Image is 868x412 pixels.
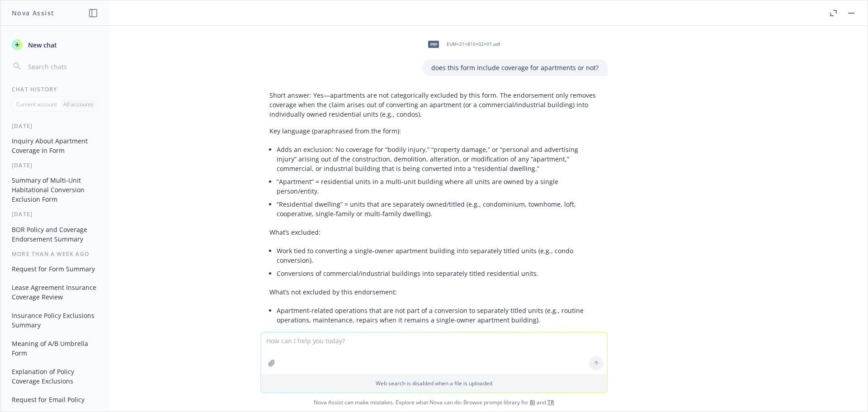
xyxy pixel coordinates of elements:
div: Chat History [1,85,109,93]
li: Apartment-related operations that are not part of a conversion to separately titled units (e.g., ... [277,304,599,327]
p: All accounts [63,100,94,108]
li: Work tied to converting a single-owner apartment building into separately titled units (e.g., con... [277,244,599,267]
div: pdfEUM+21+810+02+07.pdf [422,33,502,56]
p: Web search is disabled when a file is uploaded [266,379,602,387]
span: Nova Assist can make mistakes. Explore what Nova can do: Browse prompt library for and [4,393,864,412]
button: Summary of Multi-Unit Habitational Conversion Exclusion Form [8,173,102,207]
li: “Apartment” = residential units in a multi-unit building where all units are owned by a single pe... [277,175,599,198]
li: Adds an exclusion: No coverage for “bodily injury,” “property damage,” or “personal and advertisi... [277,143,599,175]
span: EUM+21+810+02+07.pdf [447,41,500,47]
div: [DATE] [1,161,109,169]
button: Request for Form Summary [8,261,102,276]
button: Meaning of A/B Umbrella Form [8,336,102,360]
li: Conversions of commercial/industrial buildings into separately titled residential units. [277,267,599,280]
p: What’s not excluded by this endorsement: [269,287,599,297]
p: does this form include coverage for apartments or not? [431,63,599,72]
button: Inquiry About Apartment Coverage in Form [8,133,102,158]
button: New chat [8,37,102,53]
div: [DATE] [1,122,109,130]
input: Search chats [26,60,98,73]
div: More than a week ago [1,250,109,258]
a: TR [547,398,554,406]
span: New chat [26,40,57,50]
button: Insurance Policy Exclusions Summary [8,308,102,332]
p: Key language (paraphrased from the form): [269,126,599,136]
div: [DATE] [1,210,109,218]
button: BOR Policy and Coverage Endorsement Summary [8,222,102,246]
a: BI [530,398,535,406]
p: Current account [16,100,57,108]
button: Lease Agreement Insurance Coverage Review [8,280,102,304]
span: pdf [428,41,439,47]
button: Request for Email Policy [8,392,102,407]
button: Explanation of Policy Coverage Exclusions [8,364,102,388]
h1: Nova Assist [12,8,54,18]
li: “Residential dwelling” = units that are separately owned/titled (e.g., condominium, townhome, lof... [277,198,599,220]
p: Short answer: Yes—apartments are not categorically excluded by this form. The endorsement only re... [269,90,599,119]
p: What’s excluded: [269,227,599,237]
